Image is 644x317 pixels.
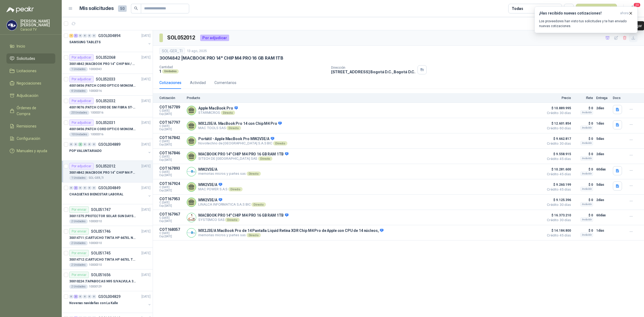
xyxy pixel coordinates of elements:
p: COT167789 [159,105,184,109]
div: Cotizaciones [159,80,181,86]
p: 1 días [596,227,610,234]
p: 2 días [596,197,610,203]
img: Logo peakr [6,6,34,13]
div: 2 Unidades [69,263,88,267]
div: 2 [74,295,78,298]
p: 10000310 [89,263,102,267]
p: 5 días [596,181,610,188]
p: GSOL004894 [98,34,120,38]
span: Inicio [17,43,25,49]
h3: SOL052012 [167,34,196,42]
a: 0 2 0 0 0 0 GSOL004829[DATE] Novenas navideñas con La Kalle [69,293,152,311]
p: COT167967 [159,212,184,216]
p: 60 días [596,212,610,218]
p: $ 0 [574,227,593,234]
p: SOL052032 [96,99,115,103]
p: [DATE] [141,99,151,104]
span: $ 9.125.396 [544,197,571,203]
p: 2 días [596,105,610,111]
div: 0 [83,34,87,38]
a: Remisiones [6,121,55,131]
span: Exp: [DATE] [159,158,184,162]
p: 30014711 | CARTUCHO TINTA HP 667XL NEGRO [69,235,136,241]
p: 30010224 | TAPABOCAS N95 S/VALVULA 3M 9010 [69,279,136,284]
p: SOL-GER_TI [89,176,104,180]
span: Licitaciones [17,68,36,74]
p: [PERSON_NAME] [PERSON_NAME] [20,19,55,27]
p: COT167842 [159,136,184,140]
span: Exp: [DATE] [159,189,184,192]
a: 0 2 0 0 0 0 GSOL004849[DATE] CHAQUETAS BIENESTAR LABORAL [69,185,152,202]
div: Directo [228,187,243,191]
span: C: [DATE] [159,170,184,174]
p: MW2V3E/A [198,183,243,187]
span: C: [DATE] [159,201,184,204]
p: $ 0 [574,212,593,218]
p: Docs [613,96,624,100]
a: Órdenes de Compra [6,103,55,119]
p: 10000129 [89,285,102,289]
div: 2 [74,186,78,190]
p: 10000316 [90,111,103,115]
div: Directo [251,202,266,207]
p: SOL052031 [96,121,115,125]
p: SOL051745 [91,251,111,255]
div: Incluido [580,233,593,237]
p: 10000343 [89,67,102,71]
p: Cotización [159,96,184,100]
p: Caracol TV [20,28,55,31]
span: Crédito 30 días [544,142,571,145]
p: [DATE] [141,55,151,60]
p: STARMICROS [198,111,238,115]
span: 50 [118,5,127,12]
p: 30014842 | MACBOOK PRO 14" CHIP M4 / SSD 1TB - 24 GB RAM [69,61,136,67]
p: memorias micros y partes sas [198,233,383,237]
div: 0 [78,295,82,298]
span: $ 16.373.210 [544,212,571,218]
div: 0 [92,186,96,190]
div: SOL-GER_TI [159,48,185,54]
div: 2 Unidades [69,285,88,289]
a: Por adjudicarSOL052031[DATE] 40010456 |PATCH CORD OPTICO MONOMODO 50 MTS10 Unidades10000316 [62,117,153,139]
div: Incluido [580,141,593,145]
div: Actividad [190,80,206,86]
img: Company Logo [187,213,196,222]
p: SITECH DE [GEOGRAPHIC_DATA] SAS [198,156,288,161]
span: Órdenes de Compra [17,105,50,117]
p: [DATE] [141,251,151,256]
h1: Mis solicitudes [79,5,114,12]
img: Company Logo [187,228,196,237]
div: Directo [225,218,239,222]
button: Nueva solicitud [576,4,617,13]
div: 0 [92,34,96,38]
div: Incluido [580,172,593,176]
p: [DATE] [141,229,151,234]
p: Entrega [596,96,610,100]
div: Incluido [580,187,593,191]
span: $ 9.558.915 [544,151,571,157]
p: CHAQUETAS BIENESTAR LABORAL [69,192,123,197]
div: Por adjudicar [200,35,229,41]
p: SOL051747 [91,208,111,212]
span: Configuración [17,136,40,141]
div: Por adjudicar [69,76,94,82]
p: MAC TOOLS SAS [198,126,282,130]
span: Exp: [DATE] [159,128,184,131]
span: Negociaciones [17,80,41,86]
img: Company Logo [7,20,17,30]
span: Manuales y ayuda [17,148,47,154]
span: Crédito 30 días [544,218,571,222]
p: 40010456 | PATCH CORD OPTICO MONOMODO 50 MTS [69,127,136,132]
p: [DATE] [141,77,151,82]
div: 0 [87,295,92,298]
span: Exp: [DATE] [159,174,184,177]
span: C: [DATE] [159,155,184,158]
p: Producto [187,96,541,100]
p: Flete [574,96,593,100]
p: SOL051656 [91,273,111,277]
a: Por adjudicarSOL052012[DATE] 30014842 |MACBOOK PRO 14" CHIP M4 PRO 16 GB RAM 1TB1 UnidadesSOL-GER_TI [62,161,153,183]
a: Adjudicación [6,90,55,101]
p: SYSTEMCO SAS [198,218,288,222]
div: Directo [247,233,261,237]
p: memorias micros y partes sas [198,172,261,176]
